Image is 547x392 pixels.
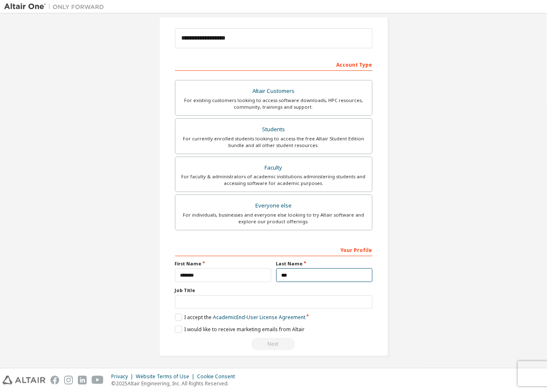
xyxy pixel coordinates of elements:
img: youtube.svg [92,376,104,385]
div: For faculty & administrators of academic institutions administering students and accessing softwa... [180,173,367,187]
label: Last Name [276,260,372,267]
p: © 2025 Altair Engineering, Inc. All Rights Reserved. [111,380,240,387]
div: For individuals, businesses and everyone else looking to try Altair software and explore our prod... [180,212,367,225]
div: Read and acccept EULA to continue [175,338,372,350]
img: Altair One [4,2,108,11]
label: I accept the [175,314,305,321]
img: linkedin.svg [78,376,87,385]
div: Altair Customers [180,85,367,97]
label: First Name [175,260,271,267]
div: Website Terms of Use [136,373,197,380]
div: Everyone else [180,200,367,212]
div: Your Profile [175,243,372,256]
div: For currently enrolled students looking to access the free Altair Student Edition bundle and all ... [180,135,367,149]
div: Cookie Consent [197,373,240,380]
a: Academic End-User License Agreement [213,314,305,321]
div: Faculty [180,162,367,174]
img: instagram.svg [64,376,73,385]
div: Account Type [175,57,372,71]
label: Job Title [175,287,372,294]
div: Privacy [111,373,136,380]
img: altair_logo.svg [2,376,45,385]
label: I would like to receive marketing emails from Altair [175,326,305,333]
div: For existing customers looking to access software downloads, HPC resources, community, trainings ... [180,97,367,110]
img: facebook.svg [50,376,59,385]
div: Students [180,124,367,135]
